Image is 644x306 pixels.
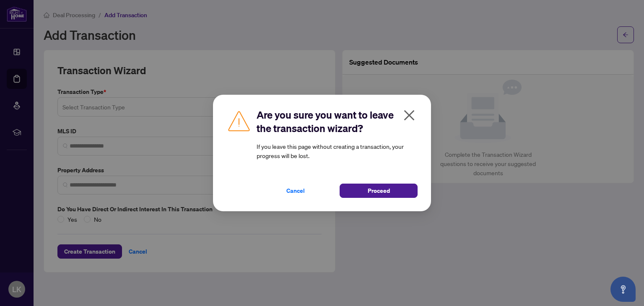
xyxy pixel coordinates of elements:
h2: Are you sure you want to leave the transaction wizard? [257,108,418,135]
article: If you leave this page without creating a transaction, your progress will be lost. [257,142,418,160]
span: Proceed [368,184,390,197]
button: Proceed [340,184,418,198]
span: close [402,109,416,122]
span: Cancel [286,184,305,197]
button: Open asap [610,277,636,302]
button: Cancel [257,184,335,198]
